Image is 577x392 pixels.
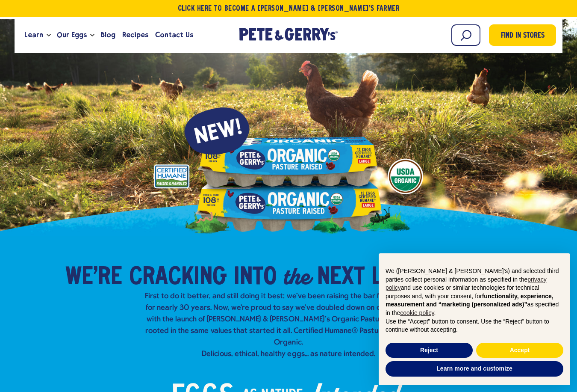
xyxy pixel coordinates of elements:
[24,30,43,40] span: Learn
[317,265,365,291] span: Next
[47,34,51,37] button: Open the dropdown menu for Learn
[386,343,473,358] button: Reject
[57,30,87,40] span: Our Eggs
[21,24,47,47] a: Learn
[451,24,480,46] input: Search
[386,361,563,377] button: Learn more and customize
[90,34,94,37] button: Open the dropdown menu for Our Eggs
[489,24,556,46] a: Find in Stores
[155,30,193,40] span: Contact Us
[141,291,436,360] p: First to do it better, and still doing it best; we've been raising the bar for egg-cellence for n...
[122,30,148,40] span: Recipes
[100,30,115,40] span: Blog
[386,318,563,334] p: Use the “Accept” button to consent. Use the “Reject” button to continue without accepting.
[234,265,277,291] span: into
[501,30,545,42] span: Find in Stores
[476,343,563,358] button: Accept
[65,265,122,291] span: We’re
[283,261,310,291] em: the
[97,24,119,47] a: Blog
[400,309,434,316] a: cookie policy
[152,24,197,47] a: Contact Us
[372,246,577,392] div: Notice
[53,24,90,47] a: Our Eggs
[129,265,227,291] span: Cracking
[371,265,427,291] span: Level
[119,24,152,47] a: Recipes
[386,267,563,318] p: We ([PERSON_NAME] & [PERSON_NAME]'s) and selected third parties collect personal information as s...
